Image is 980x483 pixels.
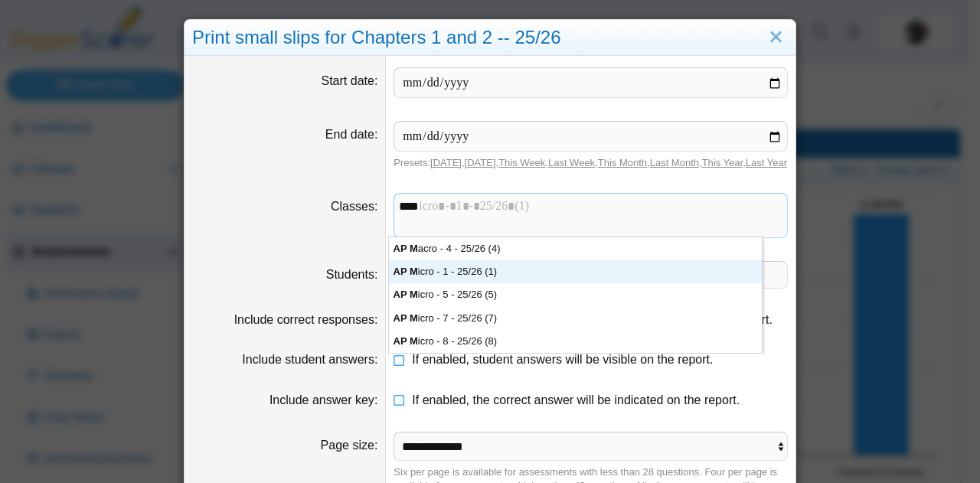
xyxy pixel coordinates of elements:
a: [DATE] [430,157,462,168]
label: End date [325,128,378,141]
span: If enabled, student answers will be visible on the report. [412,353,713,366]
a: [DATE] [465,157,496,168]
a: This Week [498,157,545,168]
label: Page size [321,439,378,452]
div: Presets: , , , , , , , [394,156,788,170]
a: This Year [702,157,743,168]
div: icro - 8 - 25/26 (8) [389,330,762,353]
a: Last Month [650,157,699,168]
a: This Month [598,157,647,168]
label: Include student answers [242,353,377,366]
div: icro - 5 - 25/26 (5) [389,283,762,306]
a: Last Year [746,157,787,168]
div: icro - 7 - 25/26 (7) [389,307,762,330]
div: acro - 4 - 25/26 (4) [389,237,762,260]
strong: AP M [394,312,418,324]
strong: AP M [394,266,418,277]
tags: ​ [394,193,788,238]
label: Students [326,268,378,281]
label: Include answer key [269,393,377,406]
span: If enabled, the correct answer will be indicated on the report. [412,393,740,406]
label: Classes [331,200,377,213]
label: Start date [322,74,378,87]
div: icro - 1 - 25/26 (1) [389,260,762,283]
a: Close [764,24,788,51]
strong: AP M [394,335,418,347]
div: Print small slips for Chapters 1 and 2 -- 25/26 [185,20,795,56]
strong: AP M [394,289,418,300]
a: Last Week [548,157,595,168]
strong: AP M [394,243,418,254]
label: Include correct responses [234,313,378,326]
